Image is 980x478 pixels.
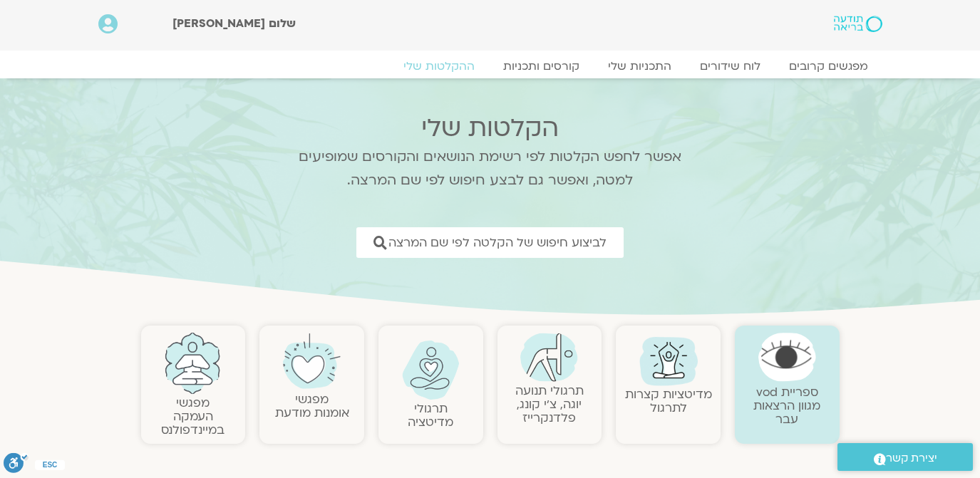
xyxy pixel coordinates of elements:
[388,236,607,249] span: לביצוע חיפוש של הקלטה לפי שם המרצה
[625,386,712,416] a: מדיטציות קצרות לתרגול
[275,391,349,421] a: מפגשיאומנות מודעת
[172,16,296,31] span: שלום [PERSON_NAME]
[594,59,686,73] a: התכניות שלי
[515,383,584,426] a: תרגולי תנועהיוגה, צ׳י קונג, פלדנקרייז
[408,400,453,430] a: תרגולימדיטציה
[98,59,882,73] nav: Menu
[279,145,700,192] p: אפשר לחפש הקלטות לפי רשימת הנושאים והקורסים שמופיעים למטה, ואפשר גם לבצע חיפוש לפי שם המרצה.
[279,114,700,142] h2: הקלטות שלי
[686,59,775,73] a: לוח שידורים
[356,227,624,258] a: לביצוע חיפוש של הקלטה לפי שם המרצה
[489,59,594,73] a: קורסים ותכניות
[161,395,225,438] a: מפגשיהעמקה במיינדפולנס
[753,384,820,427] a: ספריית vodמגוון הרצאות עבר
[389,59,489,73] a: ההקלטות שלי
[775,59,882,73] a: מפגשים קרובים
[886,449,937,468] span: יצירת קשר
[837,443,973,471] a: יצירת קשר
